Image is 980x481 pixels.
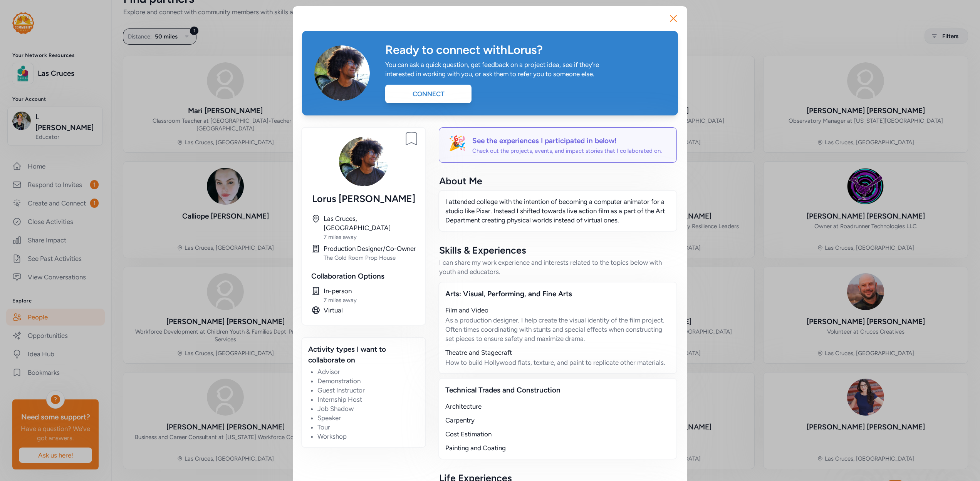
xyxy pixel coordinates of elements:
div: Cost Estimation [445,429,670,439]
img: Avatar [339,137,388,186]
div: The Gold Room Prop House [324,254,416,262]
div: Film and Video [445,306,670,315]
li: Speaker [317,413,419,423]
div: 🎉 [448,135,466,155]
div: Collaboration Options [311,271,416,282]
div: As a production designer, I help create the visual identity of the film project. Often times coor... [445,316,670,343]
div: Production Designer/Co-Owner [324,244,416,253]
li: Advisor [317,367,419,376]
li: Internship Host [317,395,419,404]
div: Activity types I want to collaborate on [308,344,419,366]
div: See the experiences I participated in below! [472,135,662,146]
div: 7 miles away [324,296,416,304]
div: In-person [324,286,416,296]
div: Carpentry [445,416,670,425]
div: Technical Trades and Construction [445,385,670,396]
div: Skills & Experiences [439,244,676,256]
li: Workshop [317,432,419,441]
div: Connect [385,85,472,103]
div: You can ask a quick question, get feedback on a project idea, see if they're interested in workin... [385,60,607,78]
div: I can share my work experience and interests related to the topics below with youth and educators. [439,258,676,276]
div: 7 miles away [324,233,416,241]
li: Guest Instructor [317,386,419,395]
div: Architecture [445,402,670,411]
div: Las Cruces, [GEOGRAPHIC_DATA] [324,214,416,232]
li: Tour [317,423,419,432]
p: I attended college with the intention of becoming a computer animator for a studio like Pixar. In... [445,197,670,225]
div: Ready to connect with Lorus ? [385,43,666,57]
div: Theatre and Stagecraft [445,348,670,357]
div: Arts: Visual, Performing, and Fine Arts [445,289,670,299]
div: Check out the projects, events, and impact stories that I collaborated on. [472,147,662,155]
div: About Me [439,175,676,187]
div: Virtual [324,306,416,315]
div: How to build Hollywood flats, texture, and paint to replicate other materials. [445,358,670,367]
div: Lorus [PERSON_NAME] [311,192,416,205]
li: Demonstration [317,376,419,386]
div: Painting and Coating [445,443,670,453]
img: Avatar [314,45,370,101]
li: Job Shadow [317,404,419,413]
